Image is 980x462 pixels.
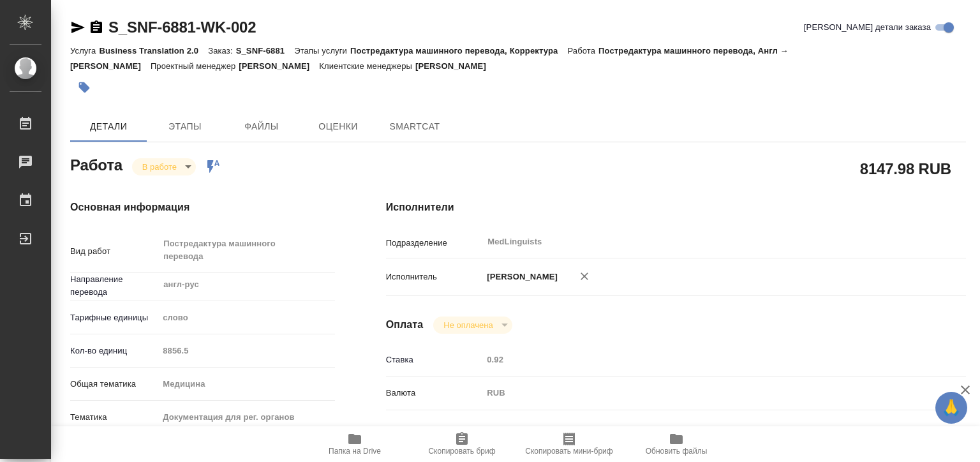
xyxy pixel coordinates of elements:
div: слово [158,307,334,329]
button: Папка на Drive [301,426,408,462]
p: Направление перевода [70,273,158,299]
span: 🙏 [940,394,962,421]
p: Работа [567,46,598,56]
p: Проектный менеджер [151,61,239,71]
div: В работе [132,158,196,175]
span: Скопировать мини-бриф [525,447,612,456]
input: Пустое поле [158,341,334,360]
h4: Исполнители [386,200,966,215]
p: [PERSON_NAME] [239,61,319,71]
span: Детали [78,119,139,135]
span: [PERSON_NAME] детали заказа [804,21,931,34]
p: Общая тематика [70,378,158,391]
p: Кол-во единиц [70,345,158,357]
div: В работе [433,317,512,334]
div: Медицина [158,373,334,395]
div: Документация для рег. органов [158,406,334,428]
p: Клиентские менеджеры [319,61,415,71]
p: [PERSON_NAME] [482,271,558,283]
span: SmartCat [384,119,445,135]
h4: Основная информация [70,200,335,215]
p: Услуга [70,46,99,56]
p: S_SNF-6881 [236,46,295,56]
button: Скопировать ссылку [89,20,104,35]
p: Заказ: [208,46,235,56]
p: [PERSON_NAME] [415,61,496,71]
p: Подразделение [386,237,483,250]
p: Постредактура машинного перевода, Корректура [350,46,567,56]
p: Тарифные единицы [70,311,158,324]
span: Файлы [231,119,292,135]
button: В работе [138,161,181,172]
div: RUB [482,382,917,404]
span: Скопировать бриф [428,447,495,456]
a: S_SNF-6881-WK-002 [108,19,256,36]
p: Валюта [386,387,483,399]
h2: Работа [70,153,122,175]
span: Обновить файлы [646,447,708,456]
button: Скопировать мини-бриф [516,426,623,462]
p: Тематика [70,411,158,424]
p: Вид работ [70,245,158,258]
h4: Оплата [386,317,424,332]
span: Этапы [154,119,216,135]
button: 🙏 [935,392,967,424]
h2: 8147.98 RUB [860,158,951,179]
p: Ставка [386,354,483,366]
span: Папка на Drive [329,447,381,456]
input: Пустое поле [482,350,917,369]
button: Обновить файлы [623,426,730,462]
button: Не оплачена [440,320,496,331]
p: Business Translation 2.0 [99,46,208,56]
button: Скопировать ссылку для ЯМессенджера [70,20,85,35]
button: Удалить исполнителя [570,262,598,290]
button: Скопировать бриф [408,426,516,462]
p: Исполнитель [386,271,483,283]
span: Оценки [308,119,369,135]
button: Добавить тэг [70,73,98,101]
p: Этапы услуги [294,46,350,56]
